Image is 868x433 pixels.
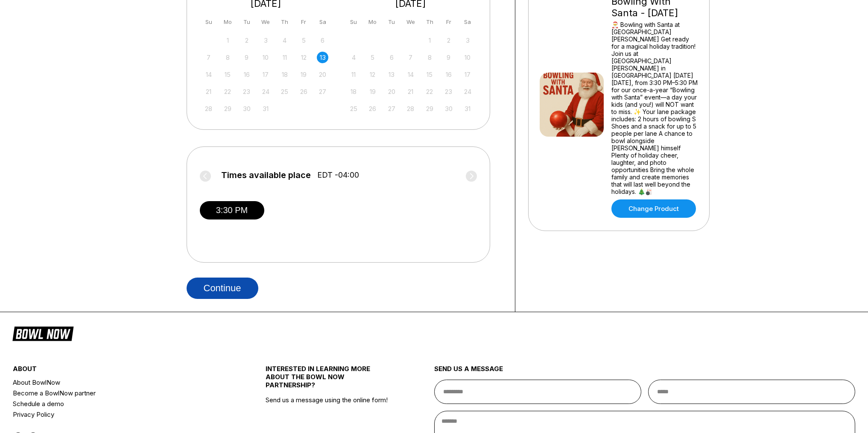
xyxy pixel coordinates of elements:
[317,52,328,63] div: Choose Saturday, December 13th, 2025
[405,16,416,28] div: We
[266,365,392,396] div: INTERESTED IN LEARNING MORE ABOUT THE BOWL NOW PARTNERSHIP?
[443,69,454,80] div: Not available Friday, January 16th, 2026
[443,16,454,28] div: Fr
[347,34,475,114] div: month 2026-01
[260,16,272,28] div: We
[13,377,223,388] a: About BowlNow
[241,16,252,28] div: Tu
[260,52,272,63] div: Not available Wednesday, December 10th, 2025
[424,16,435,28] div: Th
[386,103,397,114] div: Not available Tuesday, January 27th, 2026
[222,35,234,46] div: Not available Monday, December 1st, 2025
[298,52,310,63] div: Not available Friday, December 12th, 2025
[424,35,435,46] div: Not available Thursday, January 1st, 2026
[367,86,378,97] div: Not available Monday, January 19th, 2026
[443,52,454,63] div: Not available Friday, January 9th, 2026
[221,170,311,180] span: Times available place
[424,52,435,63] div: Not available Thursday, January 8th, 2026
[462,103,473,114] div: Not available Saturday, January 31st, 2026
[317,16,328,28] div: Sa
[279,35,290,46] div: Not available Thursday, December 4th, 2025
[424,86,435,97] div: Not available Thursday, January 22nd, 2026
[279,86,290,97] div: Not available Thursday, December 25th, 2025
[611,21,698,195] div: 🎅 Bowling with Santa at [GEOGRAPHIC_DATA][PERSON_NAME] Get ready for a magical holiday tradition!...
[317,86,328,97] div: Not available Saturday, December 27th, 2025
[241,35,252,46] div: Not available Tuesday, December 2nd, 2025
[222,103,234,114] div: Not available Monday, December 29th, 2025
[241,86,252,97] div: Not available Tuesday, December 23rd, 2025
[222,69,234,80] div: Not available Monday, December 15th, 2025
[298,16,310,28] div: Fr
[279,52,290,63] div: Not available Thursday, December 11th, 2025
[367,103,378,114] div: Not available Monday, January 26th, 2026
[222,16,234,28] div: Mo
[260,35,272,46] div: Not available Wednesday, December 3rd, 2025
[203,103,214,114] div: Not available Sunday, December 28th, 2025
[443,35,454,46] div: Not available Friday, January 2nd, 2026
[443,103,454,114] div: Not available Friday, January 30th, 2026
[298,69,310,80] div: Not available Friday, December 19th, 2025
[367,16,378,28] div: Mo
[462,52,473,63] div: Not available Saturday, January 10th, 2026
[386,69,397,80] div: Not available Tuesday, January 13th, 2026
[434,365,856,380] div: send us a message
[443,86,454,97] div: Not available Friday, January 23rd, 2026
[317,170,359,180] span: EDT -04:00
[203,52,214,63] div: Not available Sunday, December 7th, 2025
[462,69,473,80] div: Not available Saturday, January 17th, 2026
[462,86,473,97] div: Not available Saturday, January 24th, 2026
[348,52,359,63] div: Not available Sunday, January 4th, 2026
[298,35,310,46] div: Not available Friday, December 5th, 2025
[260,103,272,114] div: Not available Wednesday, December 31st, 2025
[200,201,264,219] button: 3:30 PM
[367,69,378,80] div: Not available Monday, January 12th, 2026
[202,34,330,114] div: month 2025-12
[222,52,234,63] div: Not available Monday, December 8th, 2025
[386,52,397,63] div: Not available Tuesday, January 6th, 2026
[298,86,310,97] div: Not available Friday, December 26th, 2025
[405,69,416,80] div: Not available Wednesday, January 14th, 2026
[241,103,252,114] div: Not available Tuesday, December 30th, 2025
[317,69,328,80] div: Not available Saturday, December 20th, 2025
[348,86,359,97] div: Not available Sunday, January 18th, 2026
[260,69,272,80] div: Not available Wednesday, December 17th, 2025
[187,278,258,299] button: Continue
[203,86,214,97] div: Not available Sunday, December 21st, 2025
[279,69,290,80] div: Not available Thursday, December 18th, 2025
[13,388,223,398] a: Become a BowlNow partner
[348,69,359,80] div: Not available Sunday, January 11th, 2026
[13,398,223,409] a: Schedule a demo
[203,69,214,80] div: Not available Sunday, December 14th, 2025
[348,16,359,28] div: Su
[462,35,473,46] div: Not available Saturday, January 3rd, 2026
[203,16,214,28] div: Su
[405,86,416,97] div: Not available Wednesday, January 21st, 2026
[279,16,290,28] div: Th
[317,35,328,46] div: Not available Saturday, December 6th, 2025
[386,16,397,28] div: Tu
[222,86,234,97] div: Not available Monday, December 22nd, 2025
[13,365,223,377] div: about
[462,16,473,28] div: Sa
[241,52,252,63] div: Not available Tuesday, December 9th, 2025
[348,103,359,114] div: Not available Sunday, January 25th, 2026
[241,69,252,80] div: Not available Tuesday, December 16th, 2025
[260,86,272,97] div: Not available Wednesday, December 24th, 2025
[405,103,416,114] div: Not available Wednesday, January 28th, 2026
[13,409,223,420] a: Privacy Policy
[424,69,435,80] div: Not available Thursday, January 15th, 2026
[611,199,696,218] a: Change Product
[405,52,416,63] div: Not available Wednesday, January 7th, 2026
[424,103,435,114] div: Not available Thursday, January 29th, 2026
[367,52,378,63] div: Not available Monday, January 5th, 2026
[386,86,397,97] div: Not available Tuesday, January 20th, 2026
[540,73,604,137] img: Bowling With Santa - December 2025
